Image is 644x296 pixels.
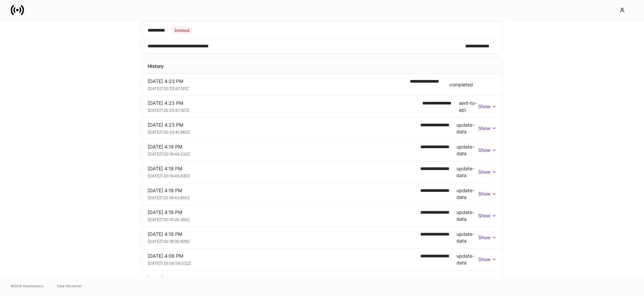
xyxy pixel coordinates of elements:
[148,172,420,179] div: [DATE]T20:19:46.635Z
[457,209,478,222] div: update-data
[478,125,490,132] p: Show
[148,209,420,216] div: [DATE] 4:19 PM
[148,128,420,135] div: [DATE]T20:23:41.983Z
[174,27,189,34] div: Deleted
[478,169,490,175] p: Show
[148,107,422,113] div: [DATE]T20:23:47.167Z
[478,212,490,219] p: Show
[478,256,490,263] p: Show
[459,100,478,113] div: sent-to-api
[457,122,478,135] div: update-data
[148,165,420,172] div: [DATE] 4:19 PM
[57,283,82,289] a: Data Disclaimer
[457,274,478,288] div: update-data
[148,187,420,194] div: [DATE] 4:19 PM
[148,216,420,222] div: [DATE]T20:19:26.392Z
[148,85,405,91] div: [DATE]T20:23:47.191Z
[11,283,44,289] span: © 2025 OneAdvisory
[148,238,420,244] div: [DATE]T20:18:36.929Z
[478,103,490,110] p: Show
[148,143,420,150] div: [DATE] 4:19 PM
[148,231,420,238] div: [DATE] 4:18 PM
[148,259,420,266] div: [DATE]T20:06:59.032Z
[478,234,490,241] p: Show
[457,143,478,157] div: update-data
[148,253,420,259] div: [DATE] 4:06 PM
[457,187,478,201] div: update-data
[148,63,164,70] div: History
[478,147,490,154] p: Show
[148,100,422,107] div: [DATE] 4:23 PM
[449,81,473,88] div: completed
[148,78,405,85] div: [DATE] 4:23 PM
[457,253,478,266] div: update-data
[148,194,420,201] div: [DATE]T20:19:43.810Z
[148,122,420,128] div: [DATE] 4:23 PM
[457,231,478,244] div: update-data
[148,150,420,157] div: [DATE]T20:19:48.232Z
[457,165,478,179] div: update-data
[478,191,490,197] p: Show
[148,274,420,281] div: [DATE] 4:00 PM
